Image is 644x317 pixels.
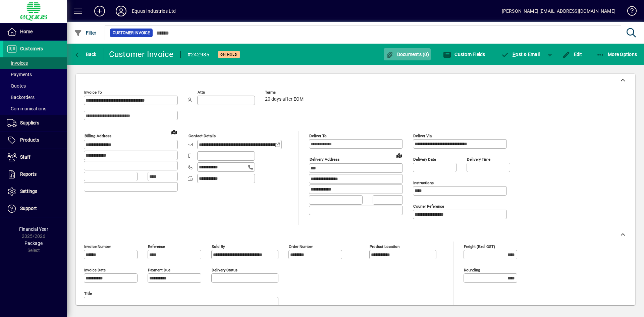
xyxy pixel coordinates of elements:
[132,6,176,16] div: Equus Industries Ltd
[3,183,67,200] a: Settings
[562,52,582,57] span: Edit
[3,132,67,149] a: Products
[265,90,305,95] span: Terms
[622,1,636,23] a: Knowledge Base
[385,52,429,57] span: Documents (0)
[20,154,31,160] span: Staff
[413,204,444,209] mat-label: Courier Reference
[72,27,98,39] button: Filter
[72,48,98,60] button: Back
[110,5,132,17] button: Profile
[7,60,28,66] span: Invoices
[74,30,97,36] span: Filter
[370,244,399,249] mat-label: Product location
[84,291,92,296] mat-label: Title
[7,95,35,100] span: Backorders
[74,52,97,57] span: Back
[3,103,67,114] a: Communications
[148,268,170,272] mat-label: Payment due
[212,244,225,249] mat-label: Sold by
[24,241,43,246] span: Package
[212,268,237,272] mat-label: Delivery status
[309,134,327,138] mat-label: Deliver To
[7,83,26,89] span: Quotes
[560,48,584,60] button: Edit
[3,69,67,80] a: Payments
[20,29,33,34] span: Home
[84,268,106,272] mat-label: Invoice date
[501,52,540,57] span: ost & Email
[109,49,174,60] div: Customer Invoice
[84,90,102,95] mat-label: Invoice To
[198,90,205,95] mat-label: Attn
[3,23,67,40] a: Home
[3,166,67,183] a: Reports
[20,189,37,194] span: Settings
[595,48,639,60] button: More Options
[19,226,48,232] span: Financial Year
[413,180,434,185] mat-label: Instructions
[20,46,43,51] span: Customers
[89,5,110,17] button: Add
[84,244,111,249] mat-label: Invoice number
[502,6,615,16] div: [PERSON_NAME] [EMAIL_ADDRESS][DOMAIN_NAME]
[464,268,480,272] mat-label: Rounding
[3,200,67,217] a: Support
[20,120,39,125] span: Suppliers
[148,244,165,249] mat-label: Reference
[3,57,67,69] a: Invoices
[467,157,490,162] mat-label: Delivery time
[441,48,487,60] button: Custom Fields
[67,48,104,60] app-page-header-button: Back
[289,244,313,249] mat-label: Order number
[20,206,37,211] span: Support
[169,126,179,137] a: View on map
[3,115,67,131] a: Suppliers
[20,137,39,143] span: Products
[7,72,32,77] span: Payments
[265,97,304,102] span: 20 days after EOM
[498,48,543,60] button: Post & Email
[187,49,210,60] div: #242935
[3,92,67,103] a: Backorders
[3,80,67,92] a: Quotes
[464,244,495,249] mat-label: Freight (excl GST)
[413,134,432,138] mat-label: Deliver via
[3,149,67,166] a: Staff
[413,157,436,162] mat-label: Delivery date
[443,52,485,57] span: Custom Fields
[513,52,516,57] span: P
[220,52,237,57] span: On hold
[596,52,637,57] span: More Options
[20,171,37,177] span: Reports
[394,150,405,161] a: View on map
[7,106,46,111] span: Communications
[113,30,150,36] span: Customer Invoice
[384,48,431,60] button: Documents (0)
